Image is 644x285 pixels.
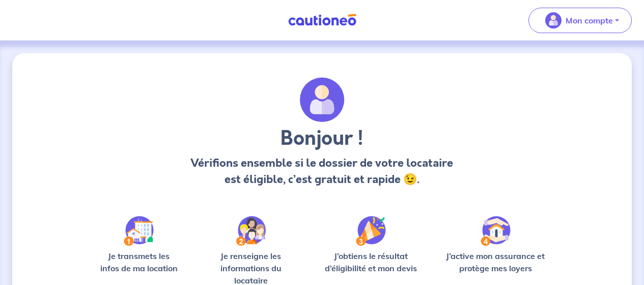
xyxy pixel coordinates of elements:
[124,216,154,246] img: /static/90a569abe86eec82015bcaae536bd8e6/Step-1.svg
[189,155,455,188] p: Vérifions ensemble si le dossier de votre locataire est éligible, c’est gratuit et rapide 😉.
[300,77,345,122] img: archivate
[284,14,360,27] img: Cautioneo
[481,216,511,246] img: /static/bfff1cf634d835d9112899e6a3df1a5d/Step-4.svg
[318,250,424,274] p: J’obtiens le résultat d’éligibilité et mon devis
[236,216,266,246] img: /static/c0a346edaed446bb123850d2d04ad552/Step-2.svg
[189,126,455,151] h3: Bonjour !
[566,14,613,27] p: Mon compte
[440,250,550,274] p: J’active mon assurance et protège mes loyers
[528,8,632,33] button: illu_account_valid_menu.svgMon compte
[94,250,184,274] p: Je transmets les infos de ma location
[545,12,562,29] img: illu_account_valid_menu.svg
[356,216,386,246] img: /static/f3e743aab9439237c3e2196e4328bba9/Step-3.svg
